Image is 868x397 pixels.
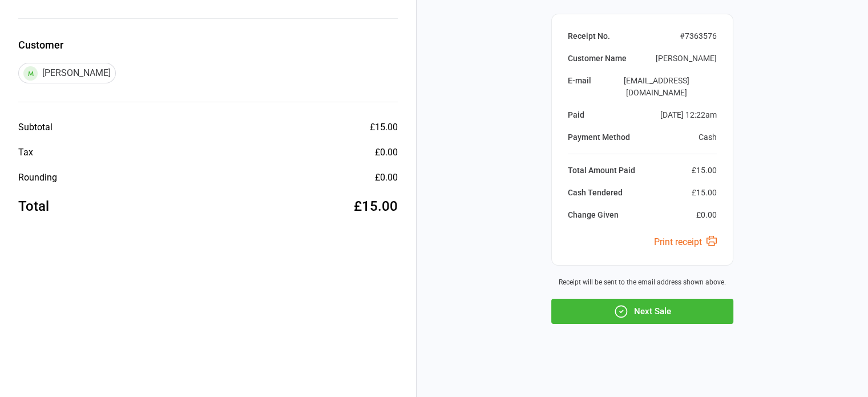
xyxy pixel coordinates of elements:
[18,63,116,83] div: [PERSON_NAME]
[370,121,398,134] div: £15.00
[568,131,630,143] div: Payment Method
[660,109,717,121] div: [DATE] 12:22am
[654,236,717,247] a: Print receipt
[699,131,717,143] div: Cash
[568,75,591,99] div: E-mail
[375,171,398,185] div: £0.00
[568,209,619,221] div: Change Given
[692,187,717,199] div: £15.00
[568,53,627,65] div: Customer Name
[375,146,398,159] div: £0.00
[18,196,49,216] div: Total
[656,53,717,65] div: [PERSON_NAME]
[568,165,635,177] div: Total Amount Paid
[568,30,610,42] div: Receipt No.
[18,171,57,185] div: Rounding
[568,109,584,121] div: Paid
[18,146,33,159] div: Tax
[18,37,398,53] label: Customer
[696,209,717,221] div: £0.00
[692,165,717,177] div: £15.00
[551,277,733,287] div: Receipt will be sent to the email address shown above.
[354,196,398,216] div: £15.00
[568,187,623,199] div: Cash Tendered
[596,75,717,99] div: [EMAIL_ADDRESS][DOMAIN_NAME]
[18,121,53,134] div: Subtotal
[680,30,717,42] div: # 7363576
[551,299,733,324] button: Next Sale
